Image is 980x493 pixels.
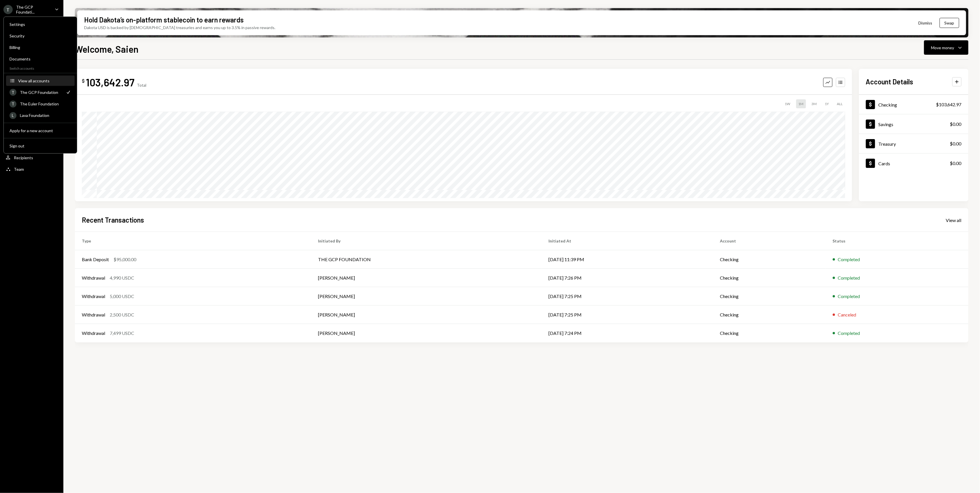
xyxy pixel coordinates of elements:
div: Switch accounts [4,65,77,71]
div: 7,499 USDC [110,330,134,337]
div: 1W [783,99,793,108]
button: View all accounts [6,76,75,86]
a: Treasury$0.00 [859,134,968,153]
div: 1Y [823,99,831,108]
div: Completed [838,293,860,300]
div: View all accounts [18,78,71,83]
th: Type [75,232,311,250]
button: Swap [940,18,959,28]
div: Completed [838,330,860,337]
a: Checking$103,642.97 [859,95,968,114]
div: Canceled [838,311,856,318]
div: L [10,112,16,119]
td: THE GCP FOUNDATION [311,250,542,269]
div: The GCP Foundati... [16,5,50,14]
div: The GCP Foundation [20,90,62,95]
div: $0.00 [950,140,962,147]
div: Withdrawal [82,311,105,318]
div: $103,642.97 [936,101,962,108]
div: Documents [10,56,71,61]
button: Sign out [6,141,75,151]
div: $95,000.00 [113,256,136,263]
h1: Welcome, Saien [75,43,139,55]
a: Team [3,164,60,174]
a: View all [946,217,962,223]
a: Billing [6,42,75,52]
div: Cards [879,161,890,166]
td: [PERSON_NAME] [311,306,542,324]
td: Checking [713,306,826,324]
td: [PERSON_NAME] [311,287,542,306]
button: Dismiss [911,16,940,30]
div: $ [82,78,85,84]
div: Lava Foundation [20,113,71,118]
div: Billing [10,45,71,50]
div: T [10,89,16,96]
td: [DATE] 11:39 PM [542,250,713,269]
div: Security [10,33,71,38]
a: Settings [6,19,75,29]
td: Checking [713,287,826,306]
a: TThe Euler Foundation [6,98,75,109]
div: Apply for a new account [10,128,71,133]
div: Treasury [879,141,896,147]
div: ALL [835,99,845,108]
div: Team [14,167,24,172]
td: [DATE] 7:25 PM [542,306,713,324]
div: 1M [796,99,806,108]
button: Move money [924,40,968,55]
div: Withdrawal [82,330,105,337]
td: Checking [713,269,826,287]
th: Account [713,232,826,250]
a: Documents [6,54,75,64]
h2: Recent Transactions [82,215,144,225]
h2: Account Details [866,77,913,86]
div: Hold Dakota’s on-platform stablecoin to earn rewards [84,15,244,24]
td: [DATE] 7:25 PM [542,287,713,306]
td: Checking [713,250,826,269]
div: Dakota USD is backed by [DEMOGRAPHIC_DATA] treasuries and earns you up to 3.5% in passive rewards. [84,24,275,31]
div: $0.00 [950,121,962,128]
div: Total [137,83,146,88]
a: LLava Foundation [6,110,75,120]
div: 2,500 USDC [110,311,134,318]
div: Savings [879,122,894,127]
div: 103,642.97 [86,76,135,89]
a: Recipients [3,152,60,163]
button: Apply for a new account [6,126,75,136]
td: [PERSON_NAME] [311,269,542,287]
div: Settings [10,22,71,27]
td: [DATE] 7:26 PM [542,269,713,287]
div: 4,990 USDC [110,274,134,281]
a: Security [6,31,75,41]
a: Cards$0.00 [859,153,968,173]
a: Savings$0.00 [859,114,968,134]
div: Checking [879,102,897,107]
div: Move money [931,45,954,51]
td: [PERSON_NAME] [311,324,542,342]
div: T [3,5,13,14]
div: Withdrawal [82,293,105,300]
div: Sign out [10,143,71,148]
th: Status [826,232,968,250]
div: View all [946,217,962,223]
div: T [10,101,16,107]
th: Initiated At [542,232,713,250]
td: [DATE] 7:24 PM [542,324,713,342]
td: Checking [713,324,826,342]
div: Recipients [14,155,33,160]
div: $0.00 [950,160,962,167]
div: The Euler Foundation [20,101,71,106]
th: Initiated By [311,232,542,250]
div: Completed [838,256,860,263]
div: Bank Deposit [82,256,109,263]
div: 3M [809,99,819,108]
div: Completed [838,274,860,281]
div: Withdrawal [82,274,105,281]
div: 5,000 USDC [110,293,134,300]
